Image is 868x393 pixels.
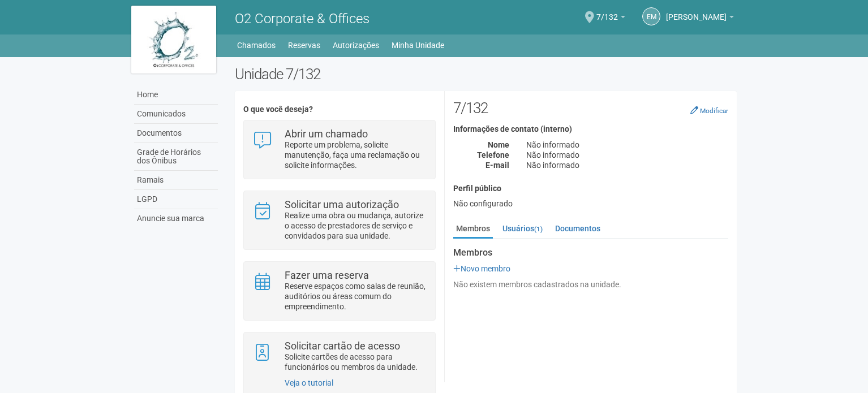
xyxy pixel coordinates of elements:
p: Solicite cartões de acesso para funcionários ou membros da unidade. [285,352,427,372]
div: Não informado [518,160,737,170]
h4: Perfil público [453,184,728,193]
a: Documentos [134,124,218,143]
small: Modificar [700,107,728,115]
strong: Telefone [477,150,509,159]
div: Não informado [518,150,737,160]
p: Reserve espaços como salas de reunião, auditórios ou áreas comum do empreendimento. [285,281,427,312]
p: Reporte um problema, solicite manutenção, faça uma reclamação ou solicite informações. [285,140,427,170]
strong: Fazer uma reserva [285,269,369,281]
a: Documentos [552,220,603,237]
a: Grade de Horários dos Ônibus [134,143,218,171]
div: Não informado [518,140,737,150]
a: Comunicados [134,105,218,124]
img: logo.jpg [131,6,216,74]
small: (1) [534,225,543,233]
h4: O que você deseja? [243,105,435,114]
a: Solicitar uma autorização Realize uma obra ou mudança, autorize o acesso de prestadores de serviç... [252,200,426,241]
span: 7/132 [596,2,618,21]
a: Usuários(1) [500,220,545,237]
a: Chamados [237,37,276,53]
p: Realize uma obra ou mudança, autorize o acesso de prestadores de serviço e convidados para sua un... [285,210,427,241]
a: 7/132 [596,14,625,23]
a: EM [642,7,660,25]
a: Home [134,85,218,105]
a: Anuncie sua marca [134,209,218,228]
div: Não existem membros cadastrados na unidade. [453,279,728,290]
a: Ramais [134,171,218,190]
h4: Informações de contato (interno) [453,125,728,133]
strong: Membros [453,248,728,258]
strong: Solicitar cartão de acesso [285,340,400,352]
strong: E-mail [485,161,509,170]
a: Autorizações [333,37,379,53]
span: ELOISA MAZONI GUNTZEL [666,2,727,21]
strong: Solicitar uma autorização [285,198,399,210]
a: Modificar [690,106,728,115]
span: O2 Corporate & Offices [235,11,369,27]
a: Membros [453,220,493,239]
h2: Unidade 7/132 [235,66,737,83]
a: [PERSON_NAME] [666,14,734,23]
a: Minha Unidade [392,37,444,53]
a: Fazer uma reserva Reserve espaços como salas de reunião, auditórios ou áreas comum do empreendime... [252,270,426,312]
a: Solicitar cartão de acesso Solicite cartões de acesso para funcionários ou membros da unidade. [252,341,426,372]
strong: Nome [488,140,509,149]
h2: 7/132 [453,100,728,116]
a: Abrir um chamado Reporte um problema, solicite manutenção, faça uma reclamação ou solicite inform... [252,129,426,170]
a: Novo membro [453,264,510,273]
a: Veja o tutorial [285,378,333,387]
div: Não configurado [453,198,728,209]
a: Reservas [288,37,320,53]
strong: Abrir um chamado [285,128,368,140]
a: LGPD [134,190,218,209]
